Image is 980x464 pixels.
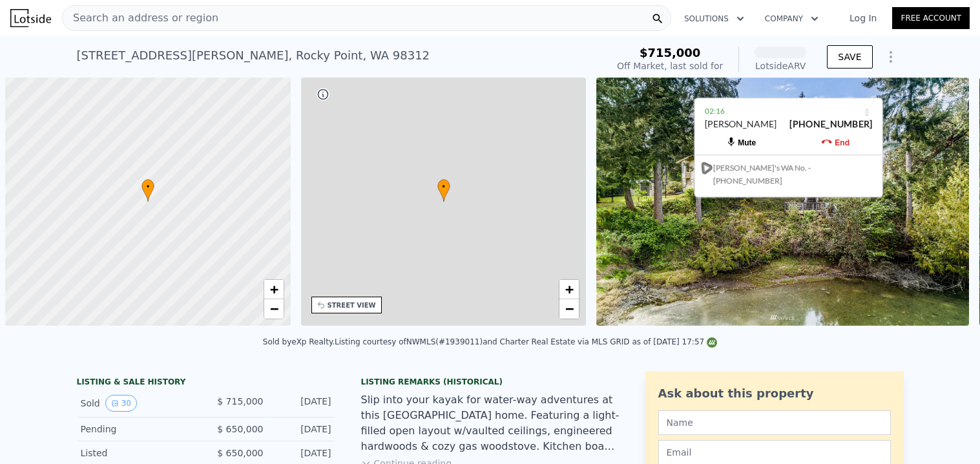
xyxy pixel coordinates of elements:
div: Sold [81,395,196,412]
div: Lotside ARV [755,59,806,72]
button: Solutions [674,7,755,30]
span: − [269,301,278,317]
a: Free Account [892,7,970,29]
span: − [565,301,574,317]
a: Zoom in [264,280,284,299]
div: Pending [81,423,196,436]
div: Slip into your kayak for water-way adventures at this [GEOGRAPHIC_DATA] home. Featuring a light-f... [361,392,620,454]
div: Ask about this property [658,385,891,403]
span: • [141,181,154,193]
div: [STREET_ADDRESS][PERSON_NAME] , Rocky Point , WA 98312 [77,47,430,65]
button: SAVE [827,45,872,69]
a: Log In [834,12,892,25]
span: $ 715,000 [217,396,263,406]
div: [DATE] [274,395,331,412]
span: + [269,281,278,297]
div: Sold by eXp Realty . [263,337,335,346]
a: Zoom in [559,280,579,299]
input: Name [658,410,891,435]
a: Zoom out [264,299,284,319]
a: Zoom out [559,299,579,319]
button: Show Options [878,44,904,70]
div: • [141,179,154,202]
div: • [437,179,450,202]
div: Listing courtesy of NWMLS (#1939011) and Charter Real Estate via MLS GRID as of [DATE] 17:57 [335,337,717,346]
img: Lotside [10,9,51,27]
div: Listed [81,447,196,459]
img: NWMLS Logo [707,337,717,348]
div: LISTING & SALE HISTORY [77,377,335,390]
button: Company [755,7,829,30]
div: Listing Remarks (Historical) [361,377,620,387]
div: [DATE] [274,447,331,459]
img: Sale: 121030827 Parcel: 102104611 [596,78,969,326]
span: $ 650,000 [217,448,263,458]
span: + [565,281,574,297]
span: $715,000 [640,46,701,59]
span: $ 650,000 [217,424,263,434]
span: Search an address or region [63,10,218,26]
div: Off Market, last sold for [617,59,723,72]
div: [DATE] [274,423,331,436]
span: • [437,181,450,193]
div: STREET VIEW [328,301,376,310]
button: View historical data [105,395,137,412]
